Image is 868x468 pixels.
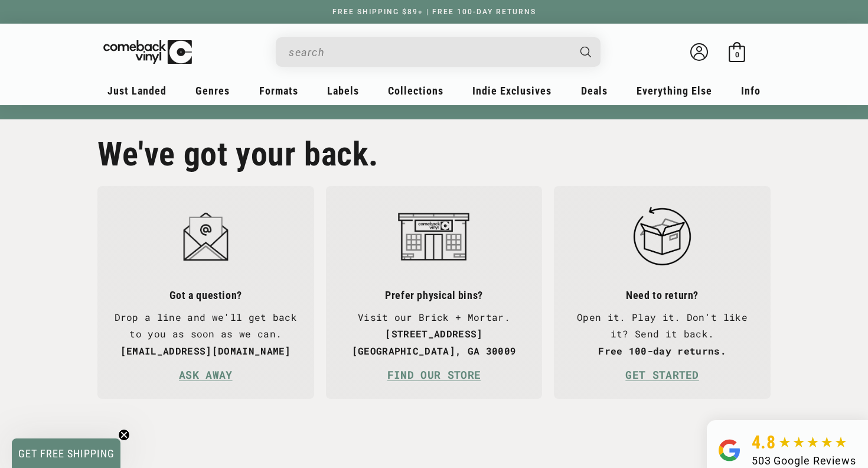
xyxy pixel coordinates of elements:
h3: Got a question? [112,287,299,303]
h3: Need to return? [569,287,756,303]
span: Formats [259,84,298,97]
h2: We've got your back. [97,141,378,168]
span: Deals [581,84,608,97]
span: Labels [327,84,359,97]
a: FREE SHIPPING $89+ | FREE 100-DAY RETURNS [321,8,548,16]
span: Everything Else [637,84,712,97]
input: When autocomplete results are available use up and down arrows to review and enter to select [289,40,569,64]
span: Info [741,84,761,97]
strong: [EMAIL_ADDRESS][DOMAIN_NAME] [120,344,291,357]
span: GET FREE SHIPPING [18,447,115,460]
span: Collections [388,84,443,97]
h3: Prefer physical bins? [341,287,528,303]
a: ASK AWAY [179,369,233,381]
strong: [STREET_ADDRESS] [GEOGRAPHIC_DATA], GA 30009 [352,327,517,357]
strong: Free 100-day returns. [598,344,726,357]
a: GET STARTED [625,369,699,381]
p: Visit our Brick + Mortar. [341,309,528,360]
p: Open it. Play it. Don't like it? Send it back. [569,309,756,360]
a: FIND OUR STORE [387,369,481,381]
div: GET FREE SHIPPINGClose teaser [12,438,120,468]
span: 0 [735,50,739,59]
span: Genres [195,84,230,97]
img: star5.svg [779,437,847,448]
span: Indie Exclusives [472,84,552,97]
span: Just Landed [107,84,167,97]
div: Search [276,37,601,67]
button: Close teaser [118,429,130,441]
button: Search [570,37,602,67]
span: 4.8 [752,432,776,453]
p: Drop a line and we'll get back to you as soon as we can. [112,309,299,360]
